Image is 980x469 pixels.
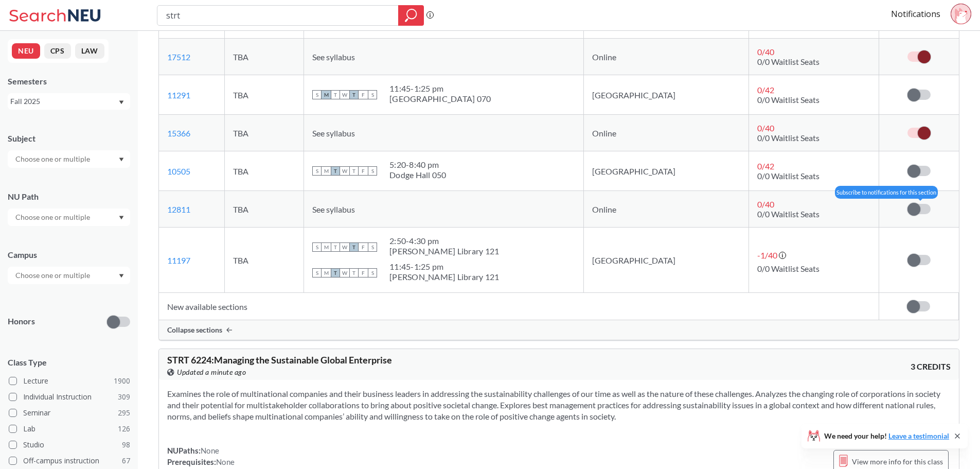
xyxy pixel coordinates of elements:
[12,43,40,59] button: NEU
[340,90,349,99] span: W
[757,133,819,143] span: 0/0 Waitlist Seats
[312,90,322,99] span: S
[8,93,130,110] div: Fall 2025Dropdown arrow
[331,166,340,176] span: T
[165,7,391,24] input: Class, professor, course number, "phrase"
[584,39,749,75] td: Online
[389,272,499,282] div: [PERSON_NAME] Library 121
[114,375,130,387] span: 1900
[340,268,349,277] span: W
[122,439,130,450] span: 98
[312,166,322,176] span: S
[8,209,130,226] div: Dropdown arrow
[757,57,819,66] span: 0/0 Waitlist Seats
[757,161,774,171] span: 0 / 42
[122,455,130,466] span: 67
[757,250,777,260] span: -1 / 40
[8,267,130,284] div: Dropdown arrow
[368,242,377,252] span: S
[167,325,222,335] span: Collapse sections
[118,407,130,419] span: 295
[349,242,359,252] span: T
[322,268,331,277] span: M
[10,269,97,282] input: Choose one or multiple
[216,457,235,466] span: None
[405,8,417,23] svg: magnifying glass
[757,264,819,273] span: 0/0 Waitlist Seats
[224,151,304,191] td: TBA
[331,268,340,277] span: T
[389,262,499,272] div: 11:45 - 1:25 pm
[584,75,749,115] td: [GEOGRAPHIC_DATA]
[349,90,359,99] span: T
[757,171,819,181] span: 0/0 Waitlist Seats
[10,153,97,165] input: Choose one or multiple
[44,43,71,59] button: CPS
[224,115,304,151] td: TBA
[312,52,355,62] span: See syllabus
[312,242,322,252] span: S
[119,158,124,162] svg: Dropdown arrow
[8,316,35,327] p: Honors
[159,293,879,320] td: New available sections
[9,374,130,388] label: Lecture
[167,90,190,100] a: 11291
[118,391,130,403] span: 309
[167,128,190,138] a: 15366
[9,406,130,420] label: Seminar
[224,39,304,75] td: TBA
[10,211,97,223] input: Choose one or multiple
[359,90,368,99] span: F
[9,390,130,404] label: Individual Instruction
[398,5,424,26] div: magnifying glass
[349,166,359,176] span: T
[201,446,219,455] span: None
[368,166,377,176] span: S
[8,191,130,202] div: NU Path
[757,209,819,219] span: 0/0 Waitlist Seats
[359,166,368,176] span: F
[349,268,359,277] span: T
[824,432,949,440] span: We need your help!
[75,43,104,59] button: LAW
[888,431,949,440] a: Leave a testimonial
[8,357,130,368] span: Class Type
[340,242,349,252] span: W
[177,367,246,378] span: Updated a minute ago
[118,423,130,435] span: 126
[584,151,749,191] td: [GEOGRAPHIC_DATA]
[322,90,331,99] span: M
[159,320,959,340] div: Collapse sections
[389,236,499,246] div: 2:50 - 4:30 pm
[757,95,819,105] span: 0/0 Waitlist Seats
[224,228,304,293] td: TBA
[8,133,130,144] div: Subject
[359,268,368,277] span: F
[584,191,749,228] td: Online
[584,115,749,151] td: Online
[757,199,774,209] span: 0 / 40
[119,274,124,278] svg: Dropdown arrow
[167,166,190,176] a: 10505
[167,204,190,214] a: 12811
[119,216,124,220] svg: Dropdown arrow
[9,454,130,467] label: Off-campus instruction
[9,422,130,436] label: Lab
[167,255,190,265] a: 11197
[757,47,774,57] span: 0 / 40
[911,361,951,372] span: 3 CREDITS
[359,242,368,252] span: F
[224,75,304,115] td: TBA
[8,249,130,260] div: Campus
[331,90,340,99] span: T
[368,90,377,99] span: S
[389,170,447,180] div: Dodge Hall 050
[312,268,322,277] span: S
[322,242,331,252] span: M
[757,123,774,133] span: 0 / 40
[9,438,130,451] label: Studio
[10,96,118,107] div: Fall 2025
[167,354,392,366] span: STRT 6224 : Managing the Sustainable Global Enterprise
[368,268,377,277] span: S
[119,100,124,105] svg: Dropdown arrow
